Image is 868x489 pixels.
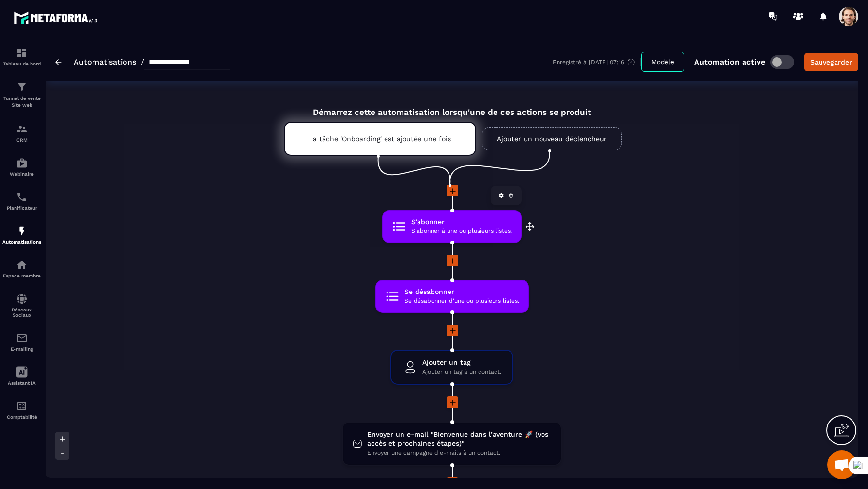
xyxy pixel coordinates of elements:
[55,59,62,65] img: arrow
[16,293,28,305] img: social-network
[74,57,136,66] a: Automatisations
[2,137,41,143] p: CRM
[2,346,41,352] p: E-mailing
[16,123,28,135] img: formation
[260,96,644,117] div: Démarrez cette automatisation lorsqu'une de ces actions se produit
[2,95,41,109] p: Tunnel de vente Site web
[2,150,41,184] a: automationsautomationsWebinaire
[309,135,451,143] p: La tâche 'Onboarding' est ajoutée une fois
[2,307,41,318] p: Réseaux Sociaux
[2,40,41,74] a: formationformationTableau de bord
[2,380,41,386] p: Assistant IA
[804,53,858,71] button: Sauvegarder
[2,273,41,278] p: Espace membre
[141,57,144,66] span: /
[2,239,41,244] p: Automatisations
[14,9,101,27] img: logo
[2,393,41,427] a: accountantaccountantComptabilité
[16,81,28,93] img: formation
[553,58,641,66] div: Enregistré à
[589,59,624,65] p: [DATE] 07:16
[16,225,28,237] img: automations
[2,286,41,325] a: social-networksocial-networkRéseaux Sociaux
[16,400,28,412] img: accountant
[2,116,41,150] a: formationformationCRM
[411,217,512,227] span: S'abonner
[367,448,551,457] span: Envoyer une campagne d'e-mails à un contact.
[367,430,551,448] span: Envoyer un e-mail "Bienvenue dans l’aventure 🚀 (vos accès et prochaines étapes)"
[2,61,41,66] p: Tableau de bord
[16,47,28,59] img: formation
[810,57,852,67] div: Sauvegarder
[2,205,41,211] p: Planificateur
[641,52,684,72] button: Modèle
[827,450,856,479] div: Mở cuộc trò chuyện
[16,332,28,344] img: email
[2,74,41,116] a: formationformationTunnel de vente Site web
[694,57,765,66] p: Automation active
[16,259,28,271] img: automations
[2,414,41,420] p: Comptabilité
[2,252,41,286] a: automationsautomationsEspace membre
[2,325,41,359] a: emailemailE-mailing
[404,287,519,296] span: Se désabonner
[482,127,622,150] a: Ajouter un nouveau déclencheur
[422,367,501,376] span: Ajouter un tag à un contact.
[422,358,501,367] span: Ajouter un tag
[16,157,28,169] img: automations
[2,184,41,218] a: schedulerschedulerPlanificateur
[2,171,41,177] p: Webinaire
[404,296,519,306] span: Se désabonner d'une ou plusieurs listes.
[411,227,512,236] span: S'abonner à une ou plusieurs listes.
[16,191,28,203] img: scheduler
[2,359,41,393] a: Assistant IA
[2,218,41,252] a: automationsautomationsAutomatisations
